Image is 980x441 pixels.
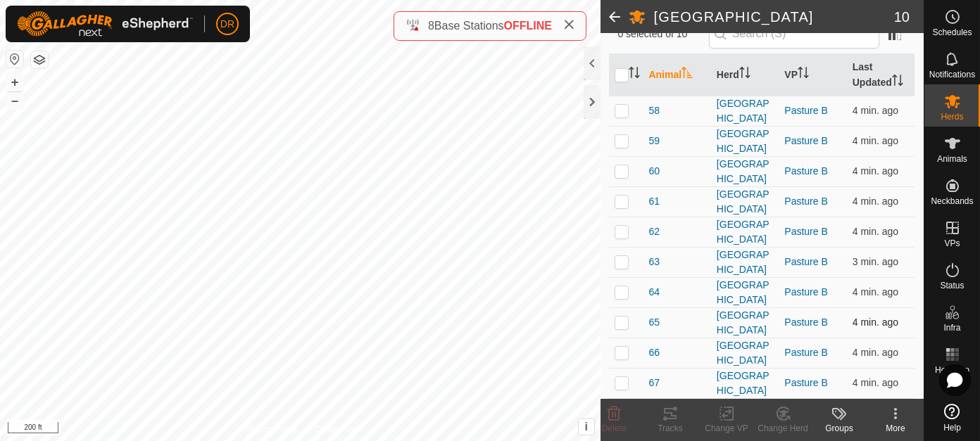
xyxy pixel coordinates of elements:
div: Groups [811,422,867,435]
span: i [584,421,587,433]
a: Pasture B [784,377,827,388]
button: Reset Map [6,51,23,68]
span: Aug 18, 2025, 8:53 AM [853,135,898,146]
p-sorticon: Activate to sort [739,69,750,80]
span: 58 [648,103,660,118]
span: 59 [648,134,660,148]
span: Aug 18, 2025, 8:53 AM [853,105,898,116]
div: [GEOGRAPHIC_DATA] [717,157,773,186]
a: Pasture B [784,286,827,298]
button: – [6,92,23,109]
span: Herds [941,113,963,121]
span: 0 selected of 10 [617,27,708,41]
h2: [GEOGRAPHIC_DATA] [654,8,894,25]
th: Animal [643,54,710,96]
span: Aug 18, 2025, 8:53 AM [853,165,898,177]
button: i [579,419,594,435]
span: 10 [894,6,910,27]
a: Pasture B [784,165,827,177]
span: Neckbands [931,197,973,205]
span: Schedules [932,28,972,37]
img: Gallagher Logo [17,11,193,37]
span: 8 [428,20,434,32]
p-sorticon: Activate to sort [798,69,809,80]
input: Search (S) [709,19,879,49]
button: Map Layers [31,51,48,68]
div: [GEOGRAPHIC_DATA] [717,127,773,156]
th: Herd [711,54,779,96]
p-sorticon: Activate to sort [681,69,693,80]
span: Infra [943,324,960,332]
span: Aug 18, 2025, 8:53 AM [853,196,898,207]
span: Help [943,423,961,432]
span: 63 [648,255,660,269]
div: More [867,422,924,435]
span: 60 [648,164,660,179]
a: Pasture B [784,196,827,207]
span: Aug 18, 2025, 8:53 AM [853,226,898,237]
div: [GEOGRAPHIC_DATA] [717,278,773,307]
div: [GEOGRAPHIC_DATA] [717,96,773,126]
span: Aug 18, 2025, 8:54 AM [853,256,898,267]
span: Aug 18, 2025, 8:53 AM [853,317,898,328]
div: [GEOGRAPHIC_DATA] [717,187,773,217]
span: Base Stations [434,20,504,32]
a: Pasture B [784,226,827,237]
span: 65 [648,315,660,330]
span: Aug 18, 2025, 8:53 AM [853,377,898,388]
a: Contact Us [314,423,356,435]
a: Privacy Policy [244,423,297,435]
a: Pasture B [784,135,827,146]
div: Tracks [642,422,698,435]
span: Status [940,281,964,290]
a: Pasture B [784,256,827,267]
span: 62 [648,224,660,239]
th: VP [779,54,846,96]
a: Pasture B [784,105,827,116]
span: OFFLINE [504,20,552,32]
a: Pasture B [784,347,827,358]
span: Animals [937,155,967,163]
span: 61 [648,194,660,209]
span: VPs [944,239,960,248]
a: Help [924,398,980,437]
div: Change VP [698,422,755,435]
span: Aug 18, 2025, 8:53 AM [853,286,898,298]
span: 66 [648,345,660,360]
div: Change Herd [755,422,811,435]
span: Heatmap [935,366,969,374]
div: [GEOGRAPHIC_DATA] [717,369,773,398]
span: Notifications [929,70,975,79]
div: [GEOGRAPHIC_DATA] [717,338,773,368]
button: + [6,74,23,91]
span: Aug 18, 2025, 8:54 AM [853,347,898,358]
div: [GEOGRAPHIC_DATA] [717,248,773,277]
span: 67 [648,376,660,390]
span: Delete [602,423,627,433]
span: DR [220,17,234,32]
div: [GEOGRAPHIC_DATA] [717,308,773,338]
th: Last Updated [847,54,915,96]
p-sorticon: Activate to sort [892,77,903,88]
div: [GEOGRAPHIC_DATA] [717,217,773,247]
span: 64 [648,285,660,300]
a: Pasture B [784,317,827,328]
p-sorticon: Activate to sort [629,69,640,80]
